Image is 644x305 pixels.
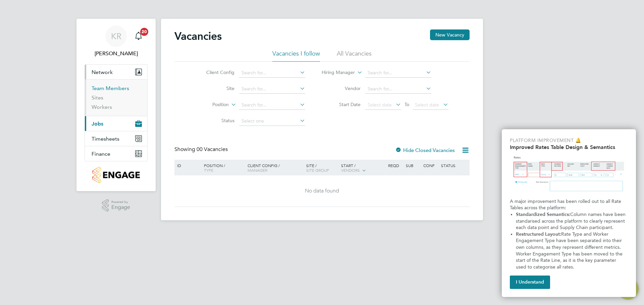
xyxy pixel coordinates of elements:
[322,85,361,91] label: Vendor
[341,167,360,173] span: Vendors
[404,160,422,171] div: Sub
[197,146,228,153] span: 00 Vacancies
[368,102,392,108] span: Select date
[510,137,628,144] p: Platform Improvement 🔔
[337,50,372,62] li: All Vacancies
[516,231,561,237] strong: Restructured Layout:
[175,160,199,171] div: ID
[92,85,129,91] a: Team Members
[365,84,431,94] input: Search for...
[322,101,361,107] label: Start Date
[365,68,431,78] input: Search for...
[516,212,570,217] strong: Standardized Semantics:
[111,199,130,205] span: Powered by
[316,69,355,76] label: Hiring Manager
[516,212,627,230] span: Column names have been standarised across the platform to clearly represent each data point and S...
[439,160,469,171] div: Status
[140,28,148,36] span: 20
[85,50,148,58] span: Kate Rust
[92,151,110,157] span: Finance
[199,160,246,176] div: Position /
[196,69,234,75] label: Client Config
[430,29,470,40] button: New Vacancy
[402,100,411,109] span: To
[339,160,386,176] div: Start /
[246,160,305,176] div: Client Config /
[510,144,628,150] h2: Improved Rates Table Design & Semantics
[76,19,156,191] nav: Main navigation
[272,50,320,62] li: Vacancies I follow
[190,101,229,108] label: Position
[516,231,624,270] span: Rate Type and Worker Engagement Type have been separated into their own columns, as they represen...
[204,167,213,173] span: Type
[174,29,222,43] h2: Vacancies
[239,100,305,110] input: Search for...
[510,198,628,211] p: A major improvement has been rolled out to all Rate Tables across the platform:
[386,160,404,171] div: Reqd
[92,121,103,127] span: Jobs
[92,136,119,142] span: Timesheets
[85,167,148,183] a: Go to home page
[422,160,439,171] div: Conf
[510,276,550,289] button: I Understand
[196,118,234,124] label: Status
[92,94,103,101] a: Sites
[92,104,112,110] a: Workers
[196,85,234,91] label: Site
[239,84,305,94] input: Search for...
[248,167,267,173] span: Manager
[510,153,628,196] img: Updated Rates Table Design & Semantics
[502,129,636,297] div: Improved Rate Table Semantics
[111,205,130,210] span: Engage
[239,68,305,78] input: Search for...
[174,146,229,153] div: Showing
[85,25,148,58] a: Go to account details
[306,167,329,173] span: Site Group
[111,32,121,41] span: KR
[239,117,305,126] input: Select one
[92,167,140,183] img: countryside-properties-logo-retina.png
[305,160,340,176] div: Site /
[92,69,113,75] span: Network
[175,187,469,195] div: No data found
[395,147,455,153] label: Hide Closed Vacancies
[415,102,439,108] span: Select date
